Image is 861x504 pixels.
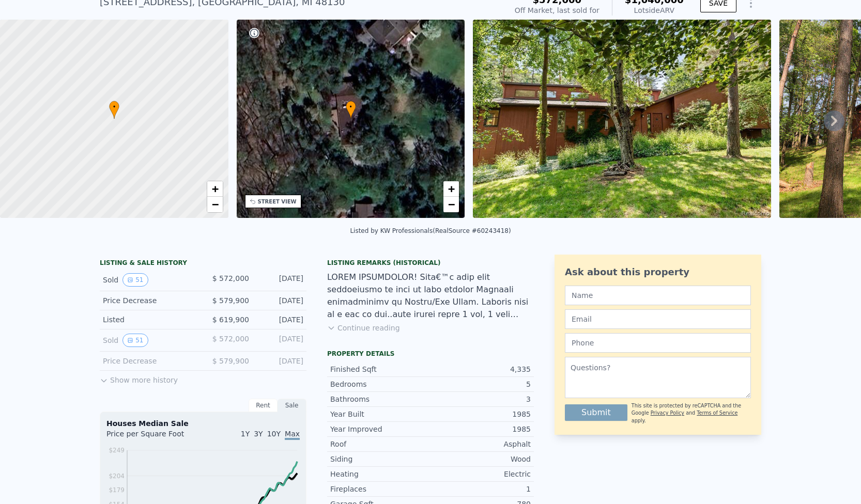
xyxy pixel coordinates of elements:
div: Siding [330,454,431,464]
span: $ 579,900 [212,357,249,365]
div: Year Built [330,409,431,419]
span: + [448,182,455,195]
div: 1985 [431,409,531,419]
div: Listing Remarks (Historical) [327,259,534,267]
span: 1Y [241,430,250,438]
div: This site is protected by reCAPTCHA and the Google and apply. [632,402,751,424]
a: Terms of Service [697,410,737,416]
div: Sold [103,334,195,347]
button: Continue reading [327,323,400,333]
div: [DATE] [257,273,303,287]
input: Email [565,309,751,329]
div: Sale [278,399,306,412]
div: STREET VIEW [258,198,297,206]
tspan: $249 [109,447,125,454]
div: Finished Sqft [330,364,431,374]
span: 3Y [254,430,263,438]
div: [DATE] [257,295,303,306]
div: LOREM IPSUMDOLOR! Sita€™c adip elit seddoeiusmo te inci ut labo etdolor Magnaali enimadminimv qu ... [327,271,534,321]
div: Bathrooms [330,394,431,404]
div: • [346,101,356,119]
div: [DATE] [257,314,303,325]
div: 3 [431,394,531,404]
span: • [346,102,356,112]
a: Zoom out [443,197,459,212]
div: 4,335 [431,364,531,374]
a: Zoom in [207,181,223,197]
div: Wood [431,454,531,464]
div: Electric [431,469,531,479]
div: Fireplaces [330,484,431,494]
div: Price Decrease [103,356,195,366]
button: Submit [565,404,627,421]
div: Roof [330,439,431,449]
a: Zoom in [443,181,459,197]
div: 5 [431,379,531,389]
span: $ 579,900 [212,296,249,305]
span: 10Y [267,430,281,438]
div: [DATE] [257,334,303,347]
div: Bedrooms [330,379,431,389]
div: Rent [249,399,278,412]
div: Asphalt [431,439,531,449]
tspan: $204 [109,472,125,480]
div: 1 [431,484,531,494]
div: Lotside ARV [625,5,684,15]
div: Property details [327,350,534,358]
span: $ 572,000 [212,335,249,343]
div: Price per Square Foot [106,429,203,445]
img: Sale: 144166824 Parcel: 43887914 [473,20,771,218]
span: Max [285,430,300,440]
span: + [211,182,218,195]
button: Show more history [100,371,178,385]
div: Houses Median Sale [106,418,300,429]
div: Price Decrease [103,295,195,306]
button: View historical data [122,273,148,287]
span: − [211,198,218,211]
div: 1985 [431,424,531,434]
span: $ 619,900 [212,316,249,324]
div: Listed [103,314,195,325]
input: Name [565,286,751,305]
a: Zoom out [207,197,223,212]
span: $ 572,000 [212,274,249,282]
div: LISTING & SALE HISTORY [100,259,306,269]
div: Off Market, last sold for [515,5,599,15]
tspan: $179 [109,486,125,494]
div: [DATE] [257,356,303,366]
div: Listed by KW Professionals (RealSource #60243418) [350,227,511,234]
span: − [448,198,455,211]
div: Heating [330,469,431,479]
a: Privacy Policy [651,410,684,416]
div: • [109,101,119,119]
span: • [109,102,119,112]
div: Ask about this property [565,265,751,279]
div: Sold [103,273,195,287]
input: Phone [565,333,751,353]
button: View historical data [122,334,148,347]
div: Year Improved [330,424,431,434]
